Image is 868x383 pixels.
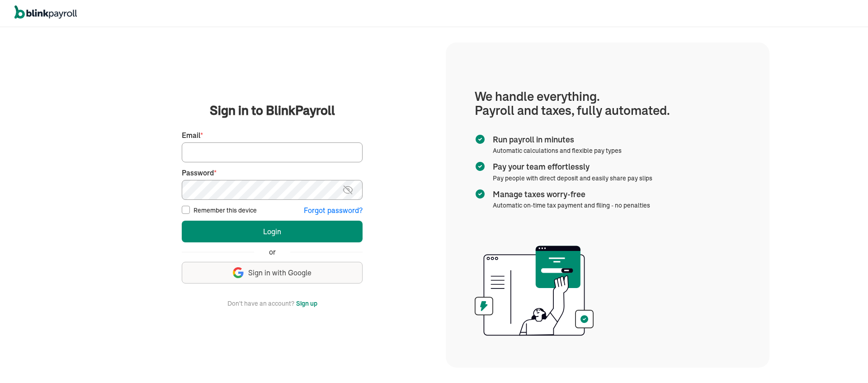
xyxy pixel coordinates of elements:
span: Sign in to BlinkPayroll [210,101,335,119]
span: Don't have an account? [227,298,294,309]
img: eye [342,184,354,195]
button: Forgot password? [304,205,363,216]
span: or [269,247,276,257]
img: logo [14,5,77,19]
span: Manage taxes worry-free [493,189,646,200]
button: Sign in with Google [182,262,363,284]
img: checkmark [475,161,486,172]
input: Your email address [182,142,363,162]
span: Sign in with Google [248,268,311,278]
button: Sign up [296,298,317,309]
img: checkmark [475,189,486,199]
label: Password [182,168,363,178]
label: Remember this device [193,206,257,215]
span: Pay your team effortlessly [493,161,649,173]
img: checkmark [475,134,486,145]
span: Run payroll in minutes [493,134,618,146]
span: Automatic calculations and flexible pay types [493,147,622,155]
img: google [233,267,244,278]
span: Automatic on-time tax payment and filing - no penalties [493,201,650,209]
img: illustration [475,243,594,339]
label: Email [182,130,363,141]
span: Pay people with direct deposit and easily share pay slips [493,174,652,182]
h1: We handle everything. Payroll and taxes, fully automated. [475,90,741,118]
button: Login [182,221,363,242]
